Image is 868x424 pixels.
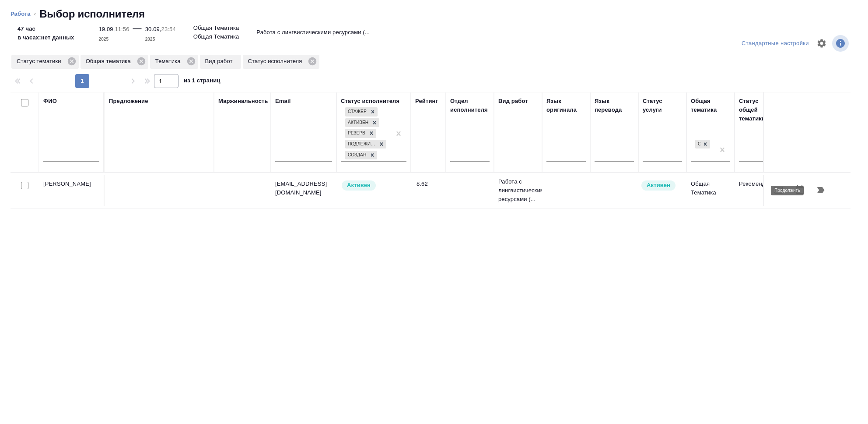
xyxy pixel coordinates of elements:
[345,118,370,127] div: Активен
[341,180,406,191] div: Рядовой исполнитель: назначай с учетом рейтинга
[17,57,64,66] p: Статус тематики
[344,139,387,150] div: Стажер, Активен, Резерв, Подлежит внедрению, Создан
[647,181,670,190] p: Активен
[133,21,142,44] div: —
[344,106,378,117] div: Стажер, Активен, Резерв, Подлежит внедрению, Создан
[415,97,438,106] div: Рейтинг
[248,57,305,66] p: Статус исполнителя
[21,182,28,189] input: Выбери исполнителей, чтобы отправить приглашение на работу
[739,37,811,50] div: split button
[80,55,148,69] div: Общая тематика
[694,139,711,150] div: Общая Тематика
[345,151,367,160] div: Создан
[347,181,371,190] p: Активен
[686,175,735,206] td: Общая Тематика
[155,57,184,66] p: Тематика
[193,24,239,32] p: Общая Тематика
[256,28,370,37] p: Работа с лингвистическими ресурсами (...
[416,180,441,188] div: 8.62
[341,97,399,106] div: Статус исполнителя
[218,97,268,106] div: Маржинальность
[345,140,377,149] div: Подлежит внедрению
[115,26,129,32] p: 11:56
[39,7,145,21] h2: Выбор исполнителя
[86,57,134,66] p: Общая тематика
[17,25,74,33] p: 47 час
[161,26,176,32] p: 23:54
[39,175,105,206] td: [PERSON_NAME]
[275,97,290,106] div: Email
[99,26,115,32] p: 19.09,
[498,177,538,204] p: Работа с лингвистическими ресурсами (...
[344,150,378,161] div: Стажер, Активен, Резерв, Подлежит внедрению, Создан
[34,10,36,18] li: ‹
[450,97,490,114] div: Отдел исполнителя
[811,33,832,54] span: Настроить таблицу
[345,107,368,117] div: Стажер
[10,11,31,17] a: Работа
[344,128,377,139] div: Стажер, Активен, Резерв, Подлежит внедрению, Создан
[275,180,332,197] p: [EMAIL_ADDRESS][DOMAIN_NAME]
[205,57,236,66] p: Вид работ
[145,26,161,32] p: 30.09,
[643,97,682,114] div: Статус услуги
[345,129,367,138] div: Резерв
[11,55,79,69] div: Статус тематики
[344,117,380,128] div: Стажер, Активен, Резерв, Подлежит внедрению, Создан
[498,97,528,106] div: Вид работ
[595,97,634,114] div: Язык перевода
[691,97,730,114] div: Общая тематика
[10,7,857,21] nav: breadcrumb
[735,175,783,206] td: Рекомендован
[109,97,148,106] div: Предложение
[546,97,586,114] div: Язык оригинала
[695,140,700,149] div: Общая Тематика
[150,55,198,69] div: Тематика
[243,55,320,69] div: Статус исполнителя
[739,97,778,123] div: Статус общей тематики
[184,75,220,88] span: из 1 страниц
[43,97,57,106] div: ФИО
[832,35,850,52] span: Посмотреть информацию
[768,180,789,201] button: Отправить предложение о работе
